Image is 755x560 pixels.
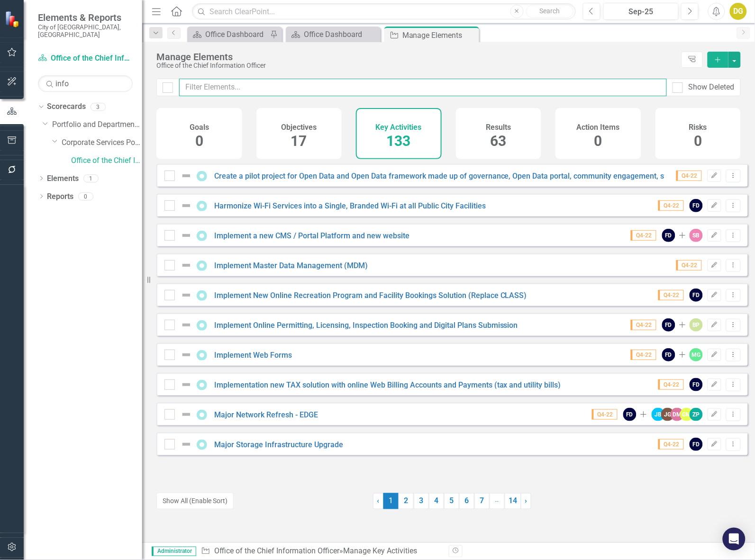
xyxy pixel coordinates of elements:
a: Major Storage Infrastructure Upgrade [214,440,343,449]
a: Office Dashboard [288,28,378,40]
small: City of [GEOGRAPHIC_DATA], [GEOGRAPHIC_DATA] [38,23,133,39]
div: Sep-25 [607,6,675,18]
span: 133 [387,133,411,149]
span: 1 [383,493,399,509]
div: SB [690,229,703,242]
span: › [525,497,528,506]
button: Show All (Enable Sort) [156,493,234,509]
button: DG [730,3,747,20]
img: Not Defined [181,349,192,361]
a: 4 [429,493,444,509]
a: 7 [474,493,490,509]
div: 1 [83,174,99,182]
a: 6 [459,493,474,509]
span: Search [539,7,560,15]
div: » Manage Key Activities [201,546,442,557]
img: Not Defined [181,230,192,241]
a: Major Network Refresh - EDGE [214,410,318,419]
input: Search Below... [38,75,133,92]
div: FD [690,378,703,391]
img: Not Defined [181,409,192,420]
img: Not Defined [181,439,192,450]
img: Not Defined [181,289,192,301]
h4: Risks [689,123,707,132]
img: Not Defined [181,170,192,181]
span: Q4-22 [658,379,684,390]
div: Office Dashboard [304,28,378,40]
input: Search ClearPoint... [192,3,576,20]
a: Office of the Chief Information Officer [71,155,142,166]
span: Q4-22 [592,409,618,420]
div: Open Intercom Messenger [723,528,746,551]
div: Manage Elements [402,29,477,41]
div: Office Dashboard [205,28,268,40]
span: Q4-22 [631,350,656,360]
a: 5 [444,493,459,509]
a: 2 [399,493,414,509]
div: 0 [78,192,93,200]
span: Q4-22 [676,171,702,181]
span: Q4-22 [631,230,656,241]
a: Implement Master Data Management (MDM) [214,261,368,270]
span: Q4-22 [676,260,702,271]
div: FD [662,348,675,361]
span: Q4-22 [658,290,684,300]
div: FD [690,438,703,451]
span: Q4-22 [658,200,684,211]
div: Show Deleted [689,82,735,93]
span: 0 [195,133,203,149]
span: 0 [694,133,702,149]
button: Sep-25 [603,3,679,20]
div: FD [662,318,675,332]
div: JG [661,408,674,421]
button: Search [526,5,573,18]
img: Not Defined [181,319,192,331]
span: ‹ [377,497,380,506]
span: Elements & Reports [38,12,133,23]
span: 17 [291,133,307,149]
div: DM [671,408,684,421]
a: Implement a new CMS / Portal Platform and new website [214,231,409,240]
div: GM [680,408,693,421]
h4: Objectives [281,123,317,132]
a: Office Dashboard [190,28,268,40]
img: Not Defined [181,260,192,271]
span: 63 [491,133,507,149]
div: Manage Elements [156,52,677,62]
a: Implement New Online Recreation Program and Facility Bookings Solution (Replace CLASS) [214,291,527,300]
div: MG [690,348,703,361]
a: Implementation new TAX solution with online Web Billing Accounts and Payments (tax and utility bi... [214,380,561,389]
a: Implement Web Forms [214,351,292,360]
div: FD [662,229,675,242]
span: Q4-22 [658,439,684,450]
a: Reports [47,191,73,202]
img: Not Defined [181,200,192,211]
span: 0 [594,133,602,149]
a: 3 [414,493,429,509]
div: FD [690,289,703,302]
a: Create a pilot project for Open Data and Open Data framework made up of governance, Open Data por... [214,172,748,181]
a: Office of the Chief Information Officer [214,547,339,556]
h4: Key Activities [376,123,422,132]
h4: Action Items [577,123,620,132]
img: ClearPoint Strategy [5,11,21,27]
a: Portfolio and Department Scorecards [52,119,142,130]
div: 3 [91,103,106,111]
a: Implement Online Permitting, Licensing, Inspection Booking and Digital Plans Submission [214,321,518,330]
span: Q4-22 [631,320,656,330]
a: Harmonize Wi-Fi Services into a Single, Branded Wi-Fi at all Public City Facilities [214,201,486,210]
a: 14 [505,493,521,509]
h4: Results [486,123,511,132]
div: FD [623,408,637,421]
div: FD [690,199,703,212]
span: Administrator [152,547,196,556]
a: Corporate Services Portfolio [62,137,142,148]
a: Scorecards [47,101,86,112]
img: Not Defined [181,379,192,390]
input: Filter Elements... [179,79,667,96]
div: JB [652,408,665,421]
a: Elements [47,173,79,184]
div: Office of the Chief Information Officer [156,62,677,69]
h4: Goals [190,123,209,132]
